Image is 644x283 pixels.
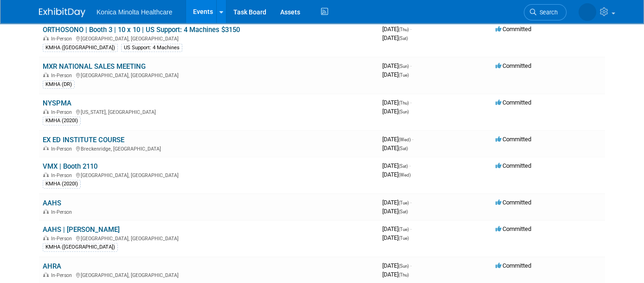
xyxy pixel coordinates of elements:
a: EX ED INSTITUTE COURSE [43,136,124,144]
div: [GEOGRAPHIC_DATA], [GEOGRAPHIC_DATA] [43,71,375,79]
a: ORTHOSONO | Booth 3 | 10 x 10 | US Support: 4 Machines $3150 [43,26,240,34]
img: In-Person Event [43,72,49,77]
span: - [410,99,412,106]
img: In-Person Event [43,146,49,151]
div: KMHA ([GEOGRAPHIC_DATA]) [43,243,118,251]
span: In-Person [51,272,75,278]
img: In-Person Event [43,236,49,240]
span: - [410,262,412,269]
span: (Tue) [399,200,409,205]
div: Breckenridge, [GEOGRAPHIC_DATA] [43,145,375,152]
span: [DATE] [382,234,409,241]
span: (Sat) [399,146,408,151]
a: NYSPMA [43,99,71,107]
div: US Support: 4 Machines [121,44,182,52]
span: [DATE] [382,271,409,278]
div: [US_STATE], [GEOGRAPHIC_DATA] [43,108,375,115]
span: (Sat) [399,164,408,169]
span: [DATE] [382,145,408,151]
span: Committed [496,26,531,33]
span: Committed [496,162,531,169]
span: (Tue) [399,236,409,241]
span: In-Person [51,36,75,42]
span: Search [536,9,558,16]
a: VMX | Booth 2110 [43,162,97,171]
img: In-Person Event [43,36,49,40]
a: AAHS [43,199,61,207]
span: - [410,225,412,232]
div: [GEOGRAPHIC_DATA], [GEOGRAPHIC_DATA] [43,234,375,242]
div: [GEOGRAPHIC_DATA], [GEOGRAPHIC_DATA] [43,171,375,178]
span: (Thu) [399,100,409,105]
span: - [410,62,412,69]
span: [DATE] [382,199,412,206]
span: Committed [496,136,531,143]
img: In-Person Event [43,172,49,177]
span: In-Person [51,209,75,215]
div: KMHA (DR) [43,80,75,89]
span: [DATE] [382,26,412,33]
a: AAHS | [PERSON_NAME] [43,225,120,234]
span: - [412,136,413,143]
span: Committed [496,62,531,69]
span: (Sat) [399,36,408,41]
img: ExhibitDay [39,8,85,17]
span: In-Person [51,109,75,115]
span: (Wed) [399,172,411,178]
span: [DATE] [382,62,412,69]
span: [DATE] [382,225,412,232]
div: [GEOGRAPHIC_DATA], [GEOGRAPHIC_DATA] [43,34,375,42]
img: Annette O'Mahoney [579,3,596,21]
span: (Sat) [399,209,408,214]
span: [DATE] [382,162,411,169]
span: In-Person [51,172,75,178]
div: KMHA ([GEOGRAPHIC_DATA]) [43,44,118,52]
div: KMHA (2020I) [43,117,81,125]
span: [DATE] [382,99,412,106]
span: [DATE] [382,136,413,143]
span: (Thu) [399,272,409,277]
span: (Sun) [399,109,409,114]
span: [DATE] [382,208,408,215]
div: [GEOGRAPHIC_DATA], [GEOGRAPHIC_DATA] [43,271,375,278]
img: In-Person Event [43,272,49,277]
img: In-Person Event [43,109,49,114]
span: Committed [496,262,531,269]
span: [DATE] [382,171,411,178]
span: (Wed) [399,137,411,142]
span: - [409,162,411,169]
span: (Tue) [399,227,409,232]
span: - [410,26,412,33]
span: (Sun) [399,64,409,69]
span: In-Person [51,72,75,79]
div: KMHA (2020I) [43,180,81,188]
span: Committed [496,225,531,232]
span: - [410,199,412,206]
span: (Sun) [399,263,409,269]
span: [DATE] [382,108,409,115]
span: (Tue) [399,72,409,78]
span: In-Person [51,236,75,242]
span: Committed [496,199,531,206]
span: Committed [496,99,531,106]
a: MXR NATIONAL SALES MEETING [43,62,146,71]
span: [DATE] [382,34,408,41]
span: In-Person [51,146,75,152]
a: AHRA [43,262,61,270]
span: [DATE] [382,71,409,78]
a: Search [524,4,567,20]
span: (Thu) [399,27,409,32]
img: In-Person Event [43,209,49,214]
span: [DATE] [382,262,412,269]
span: Konica Minolta Healthcare [97,8,172,16]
